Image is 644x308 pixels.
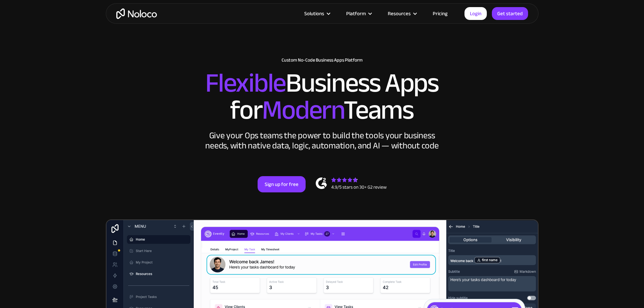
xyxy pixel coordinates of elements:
[424,9,456,18] a: Pricing
[338,9,379,18] div: Platform
[492,7,528,20] a: Get started
[262,85,343,135] span: Modern
[464,7,487,20] a: Login
[204,131,440,151] div: Give your Ops teams the power to build the tools your business needs, with native data, logic, au...
[379,9,424,18] div: Resources
[296,9,338,18] div: Solutions
[304,9,324,18] div: Solutions
[258,176,306,192] a: Sign up for free
[113,57,532,63] h1: Custom No-Code Business Apps Platform
[205,58,286,108] span: Flexible
[113,70,532,124] h2: Business Apps for Teams
[346,9,366,18] div: Platform
[116,8,157,19] a: home
[388,9,411,18] div: Resources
